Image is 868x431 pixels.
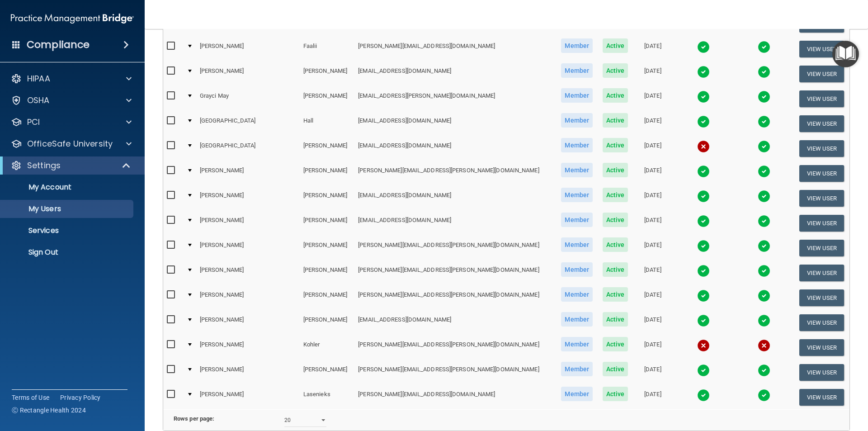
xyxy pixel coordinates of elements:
img: tick.e7d51cea.svg [758,66,770,78]
span: Member [561,362,593,376]
img: tick.e7d51cea.svg [758,240,770,252]
button: View User [799,265,844,281]
td: Kohler [300,335,354,360]
img: PMB logo [11,9,134,28]
p: PCI [27,117,40,128]
td: [PERSON_NAME] [196,385,300,409]
img: tick.e7d51cea.svg [697,90,710,103]
td: [DATE] [633,136,673,161]
td: [EMAIL_ADDRESS][DOMAIN_NAME] [354,62,556,86]
img: tick.e7d51cea.svg [697,240,710,252]
img: cross.ca9f0e7f.svg [697,140,710,153]
td: [PERSON_NAME][EMAIL_ADDRESS][PERSON_NAME][DOMAIN_NAME] [354,285,556,310]
img: tick.e7d51cea.svg [697,364,710,377]
button: View User [799,90,844,107]
button: View User [799,190,844,207]
td: [PERSON_NAME] [196,260,300,285]
p: OfficeSafe University [27,138,113,149]
b: Rows per page: [174,415,214,422]
p: Settings [27,160,61,171]
td: [DATE] [633,86,673,111]
td: [PERSON_NAME][EMAIL_ADDRESS][PERSON_NAME][DOMAIN_NAME] [354,161,556,186]
td: [PERSON_NAME] [300,62,354,86]
img: tick.e7d51cea.svg [697,190,710,203]
a: Terms of Use [12,393,49,402]
button: View User [799,115,844,132]
td: [PERSON_NAME] [300,136,354,161]
td: [DATE] [633,186,673,211]
img: tick.e7d51cea.svg [758,215,770,227]
td: [PERSON_NAME] [196,62,300,86]
button: View User [799,41,844,57]
button: View User [799,339,844,356]
span: Active [603,387,628,401]
span: Member [561,337,593,351]
button: View User [799,140,844,157]
span: Active [603,188,628,202]
td: [PERSON_NAME] [196,236,300,260]
button: Open Resource Center [832,41,859,67]
td: [EMAIL_ADDRESS][DOMAIN_NAME] [354,111,556,136]
img: tick.e7d51cea.svg [697,215,710,227]
td: [PERSON_NAME] [196,211,300,236]
img: tick.e7d51cea.svg [758,289,770,302]
span: Active [603,337,628,351]
td: Grayci May [196,86,300,111]
td: [DATE] [633,37,673,62]
td: [PERSON_NAME] [300,285,354,310]
span: Active [603,88,628,103]
td: Faalii [300,37,354,62]
td: [PERSON_NAME] [196,360,300,385]
td: [PERSON_NAME][EMAIL_ADDRESS][PERSON_NAME][DOMAIN_NAME] [354,360,556,385]
td: [PERSON_NAME][EMAIL_ADDRESS][DOMAIN_NAME] [354,37,556,62]
img: tick.e7d51cea.svg [758,115,770,128]
td: [PERSON_NAME] [300,211,354,236]
td: [GEOGRAPHIC_DATA] [196,111,300,136]
img: tick.e7d51cea.svg [697,265,710,277]
td: [DATE] [633,310,673,335]
span: Member [561,387,593,401]
td: [PERSON_NAME][EMAIL_ADDRESS][DOMAIN_NAME] [354,385,556,409]
button: View User [799,364,844,381]
span: Active [603,113,628,128]
h4: Compliance [27,38,90,51]
img: cross.ca9f0e7f.svg [697,339,710,352]
td: [DATE] [633,385,673,409]
span: Member [561,287,593,302]
td: [DATE] [633,335,673,360]
td: [EMAIL_ADDRESS][DOMAIN_NAME] [354,310,556,335]
span: Member [561,312,593,327]
span: Member [561,38,593,53]
img: tick.e7d51cea.svg [697,314,710,327]
td: [PERSON_NAME] [196,335,300,360]
span: Active [603,213,628,227]
td: [EMAIL_ADDRESS][DOMAIN_NAME] [354,211,556,236]
span: Active [603,287,628,302]
td: [PERSON_NAME] [300,86,354,111]
span: Active [603,63,628,78]
span: Member [561,88,593,103]
td: [DATE] [633,161,673,186]
td: [DATE] [633,236,673,260]
img: tick.e7d51cea.svg [697,66,710,78]
img: tick.e7d51cea.svg [697,165,710,178]
td: Hall [300,111,354,136]
span: Ⓒ Rectangle Health 2024 [12,406,86,415]
a: OSHA [11,95,132,106]
p: My Account [6,183,129,192]
img: tick.e7d51cea.svg [697,41,710,53]
img: tick.e7d51cea.svg [758,190,770,203]
td: [PERSON_NAME] [300,236,354,260]
img: tick.e7d51cea.svg [697,115,710,128]
td: [PERSON_NAME] [300,161,354,186]
img: tick.e7d51cea.svg [697,289,710,302]
a: PCI [11,117,132,128]
span: Member [561,188,593,202]
img: tick.e7d51cea.svg [758,41,770,53]
a: Settings [11,160,131,171]
img: tick.e7d51cea.svg [697,389,710,402]
p: My Users [6,204,129,213]
p: HIPAA [27,73,50,84]
a: HIPAA [11,73,132,84]
td: [PERSON_NAME][EMAIL_ADDRESS][PERSON_NAME][DOMAIN_NAME] [354,236,556,260]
